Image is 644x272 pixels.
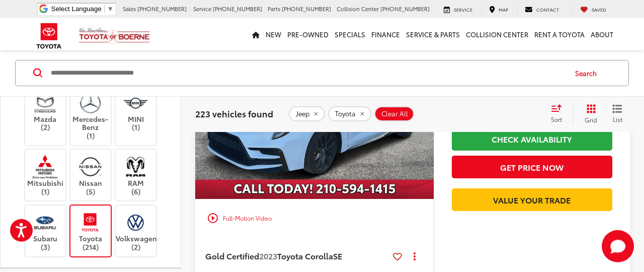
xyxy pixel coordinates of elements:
[406,247,424,265] button: Actions
[70,211,111,251] label: Toyota (214)
[195,108,273,120] span: 223 vehicles found
[573,6,614,14] a: My Saved Vehicles
[263,18,284,50] a: New
[122,91,149,115] img: Vic Vaughan Toyota of Boerne in Boerne, TX)
[30,20,68,52] img: Toyota
[481,6,516,14] a: Map
[332,18,368,50] a: Specials
[517,6,567,14] a: Contact
[25,211,66,251] label: Subaru (3)
[123,5,136,13] span: Sales
[268,5,280,13] span: Parts
[452,188,612,211] a: Value Your Trade
[70,155,111,196] label: Nissan (5)
[284,18,332,50] a: Pre-Owned
[463,18,531,50] a: Collision Center
[531,18,588,50] a: Rent a Toyota
[205,250,389,261] a: Gold Certified2023Toyota CorollaSE
[605,104,630,124] button: List View
[602,230,634,262] svg: Start Chat
[78,27,150,45] img: Vic Vaughan Toyota of Boerne
[612,115,622,124] span: List
[289,107,325,122] button: remove Jeep
[499,6,508,13] span: Map
[588,18,616,50] a: About
[249,18,263,50] a: Home
[76,155,104,179] img: Vic Vaughan Toyota of Boerne in Boerne, TX)
[137,5,187,13] span: [PHONE_NUMBER]
[25,155,66,196] label: Mitsubishi (1)
[452,127,612,150] a: Check Availability
[51,5,102,13] span: Select Language
[76,211,104,234] img: Vic Vaughan Toyota of Boerne in Boerne, TX)
[414,252,416,260] span: dropdown dots
[122,155,149,179] img: Vic Vaughan Toyota of Boerne in Boerne, TX)
[205,250,259,261] span: Gold Certified
[551,115,562,124] span: Sort
[380,5,430,13] span: [PHONE_NUMBER]
[282,5,331,13] span: [PHONE_NUMBER]
[76,91,104,115] img: Vic Vaughan Toyota of Boerne in Boerne, TX)
[259,250,277,261] span: 2023
[337,5,379,13] span: Collision Center
[585,116,597,124] span: Grid
[116,211,156,251] label: Volkswagen (2)
[566,61,611,86] button: Search
[403,18,463,50] a: Service & Parts: Opens in a new tab
[546,104,573,124] button: Select sort value
[573,104,605,124] button: Grid View
[335,110,356,118] span: Toyota
[25,91,66,132] label: Mazda (2)
[328,107,371,122] button: remove Toyota
[436,6,480,14] a: Service
[452,156,612,178] button: Get Price Now
[31,155,59,179] img: Vic Vaughan Toyota of Boerne in Boerne, TX)
[193,5,211,13] span: Service
[381,110,408,118] span: Clear All
[602,230,634,262] button: Toggle Chat Window
[107,5,114,13] span: ▼
[592,6,606,13] span: Saved
[296,110,309,118] span: Jeep
[70,91,111,141] label: Mercedes-Benz (1)
[116,155,156,196] label: RAM (6)
[374,107,414,122] button: Clear All
[454,6,472,13] span: Service
[536,6,559,13] span: Contact
[31,91,59,115] img: Vic Vaughan Toyota of Boerne in Boerne, TX)
[333,250,342,261] span: SE
[50,61,566,86] input: Search by Make, Model, or Keyword
[51,5,114,13] a: Select Language​
[277,250,333,261] span: Toyota Corolla
[368,18,403,50] a: Finance
[31,211,59,234] img: Vic Vaughan Toyota of Boerne in Boerne, TX)
[116,91,156,132] label: MINI (1)
[122,211,149,234] img: Vic Vaughan Toyota of Boerne in Boerne, TX)
[213,5,262,13] span: [PHONE_NUMBER]
[104,5,105,13] span: ​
